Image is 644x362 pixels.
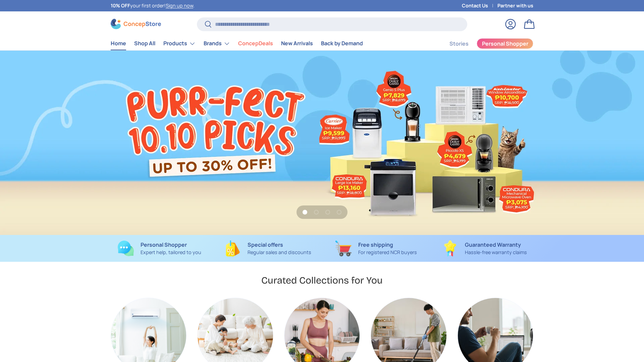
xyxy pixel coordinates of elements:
[358,249,417,256] p: For registered NCR buyers
[436,240,533,256] a: Guaranteed Warranty Hassle-free warranty claims
[248,241,283,248] strong: Special offers
[327,240,425,256] a: Free shipping For registered NCR buyers
[111,2,195,9] p: your first order! .
[465,241,521,248] strong: Guaranteed Warranty
[238,37,273,50] a: ConcepDeals
[159,37,200,50] summary: Products
[111,19,161,29] img: ConcepStore
[219,240,317,256] a: Special offers Regular sales and discounts
[141,241,187,248] strong: Personal Shopper
[200,37,234,50] summary: Brands
[141,249,201,256] p: Expert help, tailored to you
[163,37,196,50] a: Products
[477,38,533,49] a: Personal Shopper
[281,37,313,50] a: New Arrivals
[497,2,533,9] a: Partner with us
[111,2,130,9] strong: 10% OFF
[465,249,527,256] p: Hassle-free warranty claims
[111,240,208,256] a: Personal Shopper Expert help, tailored to you
[248,249,311,256] p: Regular sales and discounts
[358,241,393,248] strong: Free shipping
[261,274,383,287] h2: Curated Collections for You
[482,41,528,46] span: Personal Shopper
[111,37,126,50] a: Home
[433,37,533,50] nav: Secondary
[462,2,497,9] a: Contact Us
[111,37,363,50] nav: Primary
[134,37,155,50] a: Shop All
[204,37,230,50] a: Brands
[449,37,469,50] a: Stories
[166,2,193,9] a: Sign up now
[321,37,363,50] a: Back by Demand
